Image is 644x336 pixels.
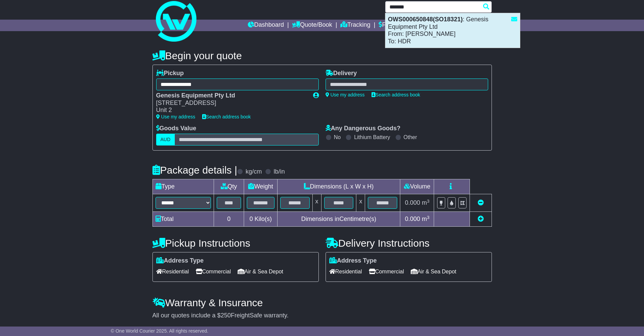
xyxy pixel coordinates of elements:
strong: OWS000650848(SO18321) [388,16,463,23]
td: Kilo(s) [244,212,277,227]
h4: Warranty & Insurance [152,297,492,308]
span: © One World Courier 2025. All rights reserved. [111,328,209,334]
td: Dimensions (L x W x H) [277,179,400,194]
a: Search address book [372,92,420,97]
td: Weight [244,179,277,194]
td: Qty [214,179,244,194]
div: Genesis Equipment Pty Ltd [156,92,306,99]
span: 250 [221,312,231,319]
label: lb/in [273,168,285,176]
label: AUD [156,134,175,145]
sup: 3 [427,215,430,220]
span: 0.000 [405,199,420,206]
a: Use my address [156,114,195,119]
td: x [356,194,365,212]
td: Volume [400,179,434,194]
span: 0 [249,216,253,222]
label: Pickup [156,70,184,77]
a: Dashboard [248,20,284,31]
a: Financials [379,20,409,31]
a: Tracking [340,20,370,31]
span: 0.000 [405,216,420,222]
label: No [334,134,341,140]
td: 0 [214,212,244,227]
span: Commercial [369,266,404,277]
a: Remove this item [478,199,484,206]
span: Commercial [196,266,231,277]
h4: Delivery Instructions [326,238,492,249]
div: Unit 2 [156,107,306,114]
h4: Package details | [152,164,237,176]
label: Address Type [329,257,377,265]
span: Air & Sea Depot [238,266,283,277]
div: : Genesis Equipment Pty Ltd From: [PERSON_NAME] To: HDR [385,13,520,48]
a: Search address book [202,114,251,119]
div: [STREET_ADDRESS] [156,99,306,107]
span: m [422,216,430,222]
span: m [422,199,430,206]
h4: Pickup Instructions [152,238,319,249]
td: Type [152,179,214,194]
a: Use my address [326,92,365,97]
label: Delivery [326,70,357,77]
span: Residential [156,266,189,277]
td: Total [152,212,214,227]
span: Residential [329,266,362,277]
a: Add new item [478,216,484,222]
sup: 3 [427,199,430,204]
label: Other [404,134,417,140]
a: Quote/Book [292,20,332,31]
label: Lithium Battery [354,134,390,140]
h4: Begin your quote [152,50,492,61]
label: kg/cm [245,168,262,176]
td: Dimensions in Centimetre(s) [277,212,400,227]
label: Goods Value [156,125,196,132]
label: Address Type [156,257,204,265]
div: All our quotes include a $ FreightSafe warranty. [152,312,492,319]
td: x [312,194,321,212]
span: Air & Sea Depot [411,266,456,277]
label: Any Dangerous Goods? [326,125,401,132]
